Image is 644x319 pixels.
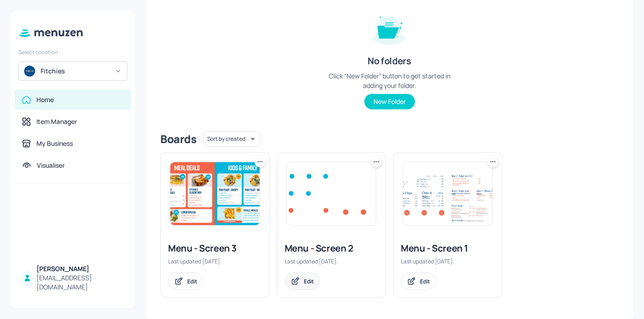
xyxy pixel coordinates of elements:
[36,273,124,292] div: [EMAIL_ADDRESS][DOMAIN_NAME]
[420,278,430,285] div: Edit
[304,278,314,285] div: Edit
[401,257,495,265] div: Last updated [DATE].
[401,242,495,255] div: Menu - Screen 1
[170,162,260,225] img: 2025-08-08-1754617164094p27qcbiarm.jpeg
[285,242,378,255] div: Menu - Screen 2
[168,242,262,255] div: Menu - Screen 3
[368,55,411,67] div: No folders
[168,257,262,265] div: Last updated [DATE].
[24,66,35,77] img: avatar
[287,162,376,225] img: 2025-08-08-17546163347131el349k7xld.jpeg
[364,94,415,109] button: New Folder
[321,71,458,90] div: Click “New Folder” button to get started in adding your folder.
[36,264,124,273] div: [PERSON_NAME]
[367,5,412,51] img: folder-empty
[204,130,260,148] div: Sort by created
[37,161,65,170] div: Visualiser
[18,48,128,56] div: Select Location
[41,67,109,76] div: Fitchies
[36,95,54,104] div: Home
[36,139,73,148] div: My Business
[403,162,492,225] img: 2025-08-15-1755218130751dopi861rey9.jpeg
[187,278,197,285] div: Edit
[36,117,77,126] div: Item Manager
[160,132,196,146] div: Boards
[285,257,378,265] div: Last updated [DATE].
